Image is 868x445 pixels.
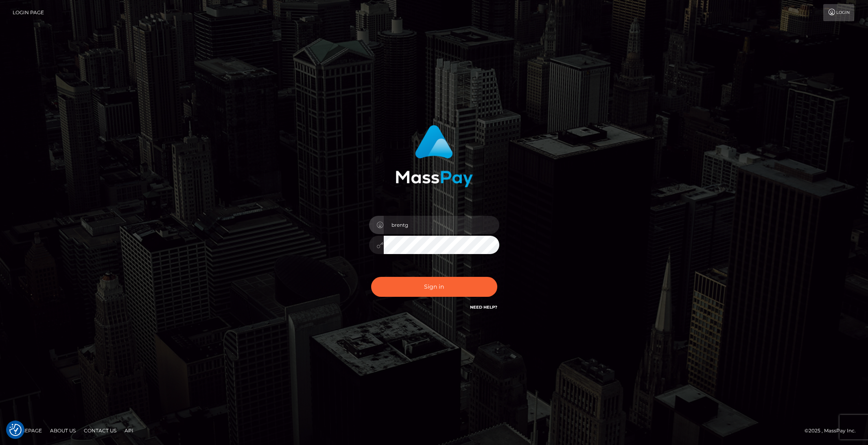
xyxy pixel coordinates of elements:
[396,125,473,187] img: MassPay Login
[13,4,44,21] a: Login Page
[81,424,120,437] a: Contact Us
[9,424,22,436] img: Revisit consent button
[47,424,79,437] a: About Us
[805,426,862,435] div: © 2025 , MassPay Inc.
[823,4,854,21] a: Login
[371,277,497,297] button: Sign in
[121,424,137,437] a: API
[384,216,499,234] input: Username...
[9,424,22,436] button: Consent Preferences
[9,424,45,437] a: Homepage
[470,305,497,310] a: Need Help?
